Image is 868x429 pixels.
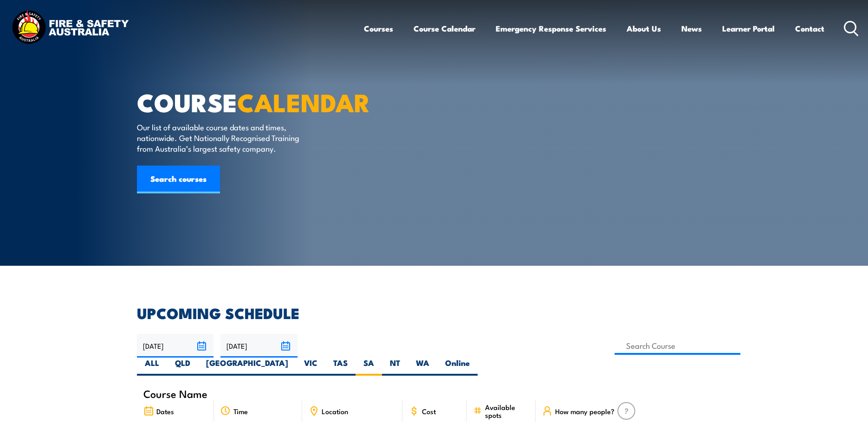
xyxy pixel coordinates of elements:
a: About Us [627,16,661,41]
a: Emergency Response Services [496,16,606,41]
label: TAS [325,358,356,376]
h2: UPCOMING SCHEDULE [137,306,731,319]
input: From date [137,334,214,358]
span: Available spots [485,403,529,419]
label: ALL [137,358,167,376]
p: Our list of available course dates and times, nationwide. Get Nationally Recognised Training from... [137,122,306,154]
a: Contact [795,16,824,41]
a: News [681,16,702,41]
span: Cost [422,407,436,415]
h1: COURSE [137,91,366,113]
label: NT [382,358,408,376]
label: SA [356,358,382,376]
a: Courses [364,16,393,41]
span: Location [322,407,348,415]
label: Online [437,358,478,376]
input: To date [220,334,297,358]
span: Dates [156,407,174,415]
a: Course Calendar [414,16,475,41]
strong: CALENDAR [237,82,370,121]
span: How many people? [555,407,615,415]
label: WA [408,358,437,376]
span: Course Name [143,390,207,397]
input: Search Course [615,337,740,355]
a: Search courses [137,166,220,193]
label: QLD [167,358,198,376]
label: VIC [296,358,325,376]
span: Time [233,407,248,415]
label: [GEOGRAPHIC_DATA] [198,358,296,376]
a: Learner Portal [722,16,775,41]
